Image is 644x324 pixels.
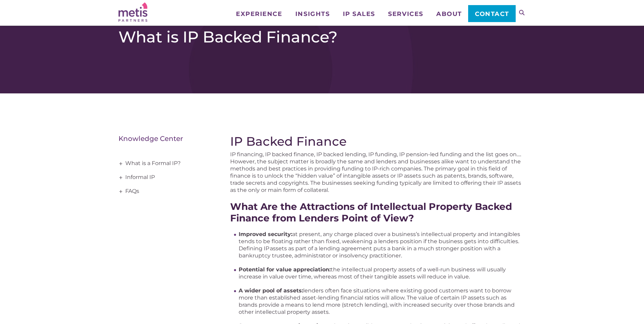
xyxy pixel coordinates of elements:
strong: What Are the Attractions of Intellectual Property Backed Finance from Lenders Point of View? [230,201,512,224]
span: Experience [236,11,282,17]
a: Knowledge Center [118,134,183,143]
span: Insights [295,11,330,17]
p: IP financing, IP backed finance, IP backed lending, IP funding, IP pension-led funding and the li... [230,151,526,194]
span: + [117,157,125,170]
strong: Improved security: [239,231,292,237]
strong: A wider pool of assets: [239,287,303,294]
span: + [117,185,125,198]
a: FAQs [118,184,210,198]
span: + [117,171,125,184]
span: About [436,11,462,17]
strong: Potential for value appreciation: [239,266,331,273]
span: Services [388,11,423,17]
li: at present, any charge placed over a business’s intellectual property and intangibles tends to be... [239,231,526,259]
img: Metis Partners [118,2,147,22]
h2: IP Backed Finance [230,134,526,148]
a: Informal IP [118,170,210,184]
li: lenders often face situations where existing good customers want to borrow more than established ... [239,287,526,316]
span: Contact [475,11,509,17]
a: Contact [468,5,515,22]
a: What is a Formal IP? [118,157,210,170]
span: IP Sales [343,11,375,17]
li: the intellectual property assets of a well-run business will usually increase in value over time,... [239,266,526,280]
h1: What is IP Backed Finance? [118,28,526,47]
